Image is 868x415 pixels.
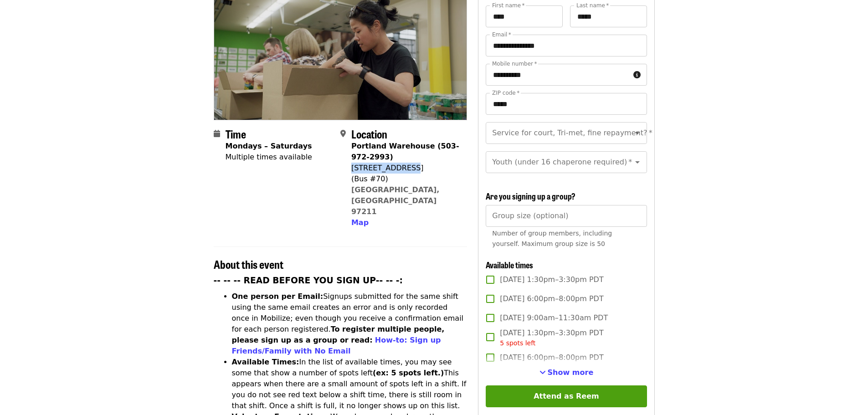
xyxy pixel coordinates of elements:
[232,336,441,355] a: How-to: Sign up Friends/Family with No Email
[486,190,575,202] span: Are you signing up a group?
[351,126,387,142] span: Location
[492,230,612,247] span: Number of group members, including yourself. Maximum group size is 50
[486,259,533,271] span: Available times
[492,90,519,96] label: ZIP code
[351,142,459,161] strong: Portland Warehouse (503-972-2993)
[226,126,246,142] span: Time
[232,358,299,366] strong: Available Times:
[492,3,525,8] label: First name
[351,217,369,228] button: Map
[500,313,608,323] span: [DATE] 9:00am–11:30am PDT
[570,5,647,27] input: Last name
[351,163,460,174] div: [STREET_ADDRESS]
[492,32,511,37] label: Email
[214,129,220,138] i: calendar icon
[500,328,603,348] span: [DATE] 1:30pm–3:30pm PDT
[232,357,467,411] li: In the list of available times, you may see some that show a number of spots left This appears wh...
[500,352,603,363] span: [DATE] 6:00pm–8:00pm PDT
[373,369,444,377] strong: (ex: 5 spots left.)
[633,71,641,79] i: circle-info icon
[351,185,440,216] a: [GEOGRAPHIC_DATA], [GEOGRAPHIC_DATA] 97211
[486,35,647,56] input: Email
[232,325,445,344] strong: To register multiple people, please sign up as a group or read:
[548,368,594,377] span: Show more
[486,64,629,86] input: Mobile number
[340,129,346,138] i: map-marker-alt icon
[486,385,647,407] button: Attend as Reem
[226,152,312,163] div: Multiple times available
[631,127,644,139] button: Open
[500,274,603,285] span: [DATE] 1:30pm–3:30pm PDT
[486,93,647,115] input: ZIP code
[492,61,537,67] label: Mobile number
[214,256,283,272] span: About this event
[226,142,312,150] strong: Mondays – Saturdays
[214,276,403,285] strong: -- -- -- READ BEFORE YOU SIGN UP-- -- -:
[486,5,563,27] input: First name
[232,292,324,301] strong: One person per Email:
[631,156,644,169] button: Open
[232,291,467,357] li: Signups submitted for the same shift using the same email creates an error and is only recorded o...
[500,339,535,347] span: 5 spots left
[500,293,603,304] span: [DATE] 6:00pm–8:00pm PDT
[486,205,647,227] input: [object Object]
[351,174,460,184] div: (Bus #70)
[539,367,594,378] button: See more timeslots
[576,3,609,8] label: Last name
[351,218,369,227] span: Map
